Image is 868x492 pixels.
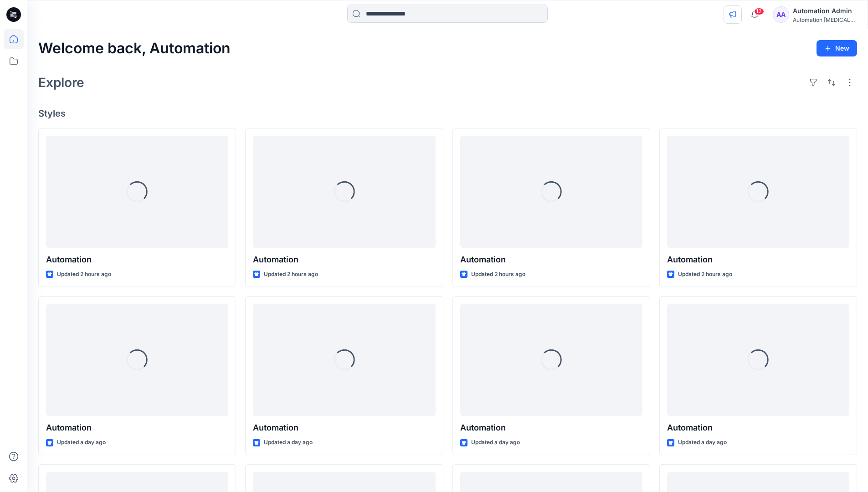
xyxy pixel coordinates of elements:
[38,108,857,119] h4: Styles
[264,438,313,447] p: Updated a day ago
[471,438,520,447] p: Updated a day ago
[460,421,642,434] p: Automation
[793,5,857,16] div: Automation Admin
[460,253,642,266] p: Automation
[253,253,435,266] p: Automation
[817,40,857,56] button: New
[253,421,435,434] p: Automation
[678,270,732,279] p: Updated 2 hours ago
[57,438,106,447] p: Updated a day ago
[667,421,849,434] p: Automation
[38,40,231,57] h2: Welcome back, Automation
[46,253,228,266] p: Automation
[471,270,525,279] p: Updated 2 hours ago
[754,8,764,15] span: 12
[773,6,789,23] div: AA
[46,421,228,434] p: Automation
[667,253,849,266] p: Automation
[38,75,84,90] h2: Explore
[57,270,111,279] p: Updated 2 hours ago
[678,438,727,447] p: Updated a day ago
[793,16,857,23] div: Automation [MEDICAL_DATA]...
[264,270,318,279] p: Updated 2 hours ago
